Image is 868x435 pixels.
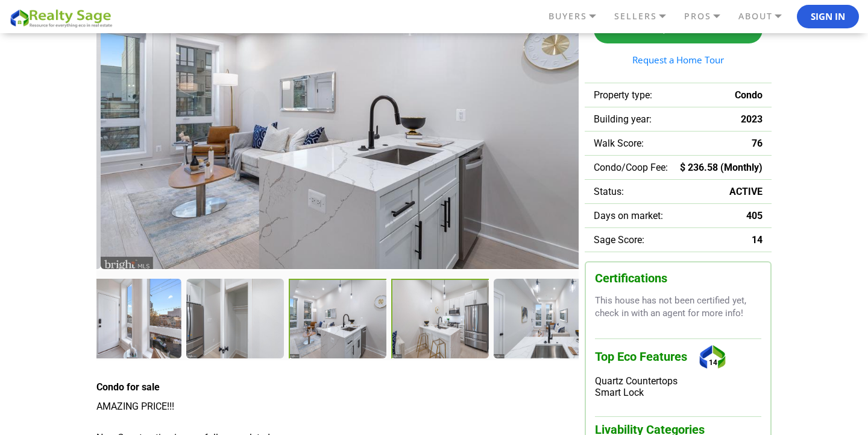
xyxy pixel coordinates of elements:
[696,339,729,375] div: 14
[594,162,668,173] span: Condo/Coop Fee:
[681,6,735,27] a: PROS
[9,7,118,28] img: REALTY SAGE
[595,338,761,375] h3: Top Eco Features
[546,6,611,27] a: BUYERS
[595,375,761,398] div: Quartz Countertops Smart Lock
[746,210,763,221] span: 405
[735,89,763,101] span: Condo
[595,294,761,320] p: This house has not been certified yet, check in with an agent for more info!
[594,210,663,221] span: Days on market:
[741,113,763,125] span: 2023
[96,381,579,393] h4: Condo for sale
[797,5,859,29] button: Sign In
[594,113,652,125] span: Building year:
[594,56,763,65] a: Request a Home Tour
[594,138,644,149] span: Walk Score:
[611,6,681,27] a: SELLERS
[594,89,652,101] span: Property type:
[595,271,761,285] h3: Certifications
[594,186,624,197] span: Status:
[735,6,797,27] a: ABOUT
[594,234,644,246] span: Sage Score:
[752,138,763,149] span: 76
[680,162,763,173] span: $ 236.58 (Monthly)
[729,186,763,197] span: ACTIVE
[752,234,763,246] span: 14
